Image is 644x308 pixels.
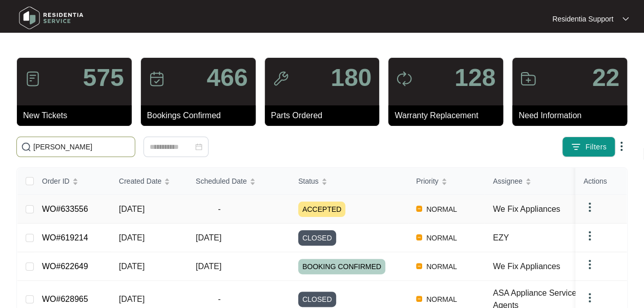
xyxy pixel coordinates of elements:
p: New Tickets [23,109,132,122]
img: icon [273,71,289,87]
img: icon [396,71,412,87]
th: Assignee [485,168,587,195]
p: 575 [83,65,124,90]
img: Vercel Logo [416,234,422,240]
span: [DATE] [119,233,144,242]
p: Residentia Support [552,14,613,24]
a: WO#619214 [42,233,88,242]
span: BOOKING CONFIRMED [298,259,385,274]
span: [DATE] [119,262,144,271]
p: Need Information [518,109,627,122]
img: dropdown arrow [584,201,596,213]
th: Scheduled Date [188,168,290,195]
span: Scheduled Date [196,175,247,187]
input: Search by Order Id, Assignee Name, Customer Name, Brand and Model [33,141,131,152]
div: We Fix Appliances [493,260,587,273]
span: Created Date [119,175,161,187]
img: dropdown arrow [622,16,629,21]
img: filter icon [571,142,581,152]
span: [DATE] [119,205,144,213]
img: dropdown arrow [584,292,596,304]
a: WO#633556 [42,205,88,213]
span: NORMAL [422,203,461,215]
img: Vercel Logo [416,296,422,302]
p: 466 [207,65,248,90]
img: icon [149,71,165,87]
span: CLOSED [298,292,336,307]
button: filter iconFilters [562,137,615,157]
img: search-icon [21,142,31,152]
span: - [196,203,243,215]
span: [DATE] [196,233,221,242]
img: icon [520,71,536,87]
th: Actions [575,168,627,195]
th: Priority [408,168,485,195]
div: We Fix Appliances [493,203,587,215]
p: Parts Ordered [271,109,380,122]
a: WO#622649 [42,262,88,271]
th: Created Date [111,168,188,195]
p: 22 [592,65,619,90]
p: Bookings Confirmed [147,109,256,122]
img: Vercel Logo [416,206,422,212]
span: ACCEPTED [298,202,345,217]
span: NORMAL [422,232,461,244]
span: Order ID [42,175,70,187]
p: 180 [330,65,371,90]
img: dropdown arrow [584,258,596,271]
span: Filters [585,142,607,152]
th: Order ID [34,168,111,195]
img: icon [25,71,41,87]
img: dropdown arrow [615,140,628,152]
th: Status [290,168,408,195]
span: NORMAL [422,260,461,273]
img: dropdown arrow [584,230,596,242]
p: Warranty Replacement [394,109,503,122]
span: - [196,293,243,305]
span: Priority [416,175,439,187]
span: [DATE] [196,262,221,271]
img: residentia service logo [15,3,87,33]
a: WO#628965 [42,295,88,303]
span: CLOSED [298,230,336,246]
p: 128 [454,65,495,90]
span: Assignee [493,175,523,187]
img: Vercel Logo [416,263,422,269]
span: [DATE] [119,295,144,303]
span: NORMAL [422,293,461,305]
div: EZY [493,232,587,244]
span: Status [298,175,319,187]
